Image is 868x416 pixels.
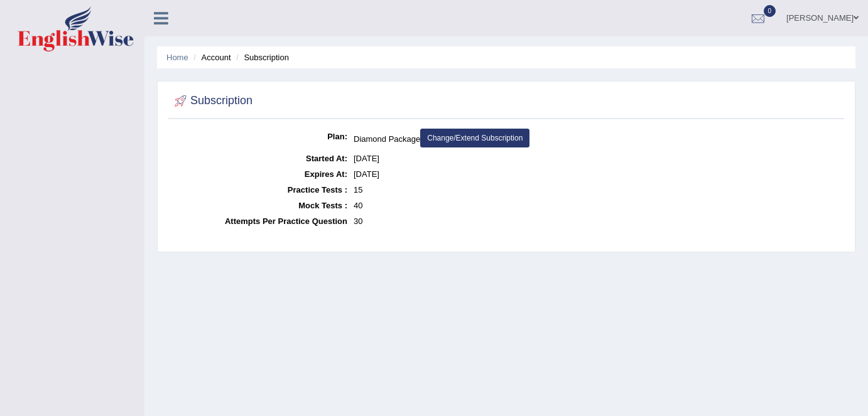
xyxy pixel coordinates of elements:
h2: Subscription [171,92,252,110]
dt: Mock Tests : [171,198,347,213]
a: Home [166,53,188,62]
dd: 40 [354,198,841,213]
dd: Diamond Package [354,129,841,151]
a: Change/Extend Subscription [420,129,529,147]
li: Account [190,51,231,63]
dd: 15 [354,182,841,198]
dt: Expires At: [171,166,347,182]
dd: 30 [354,213,841,229]
span: 0 [764,5,776,17]
dd: [DATE] [354,166,841,182]
dt: Started At: [171,151,347,166]
dt: Practice Tests : [171,182,347,198]
li: Subscription [233,51,289,63]
dd: [DATE] [354,151,841,166]
dt: Attempts Per Practice Question [171,213,347,229]
dt: Plan: [171,129,347,144]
